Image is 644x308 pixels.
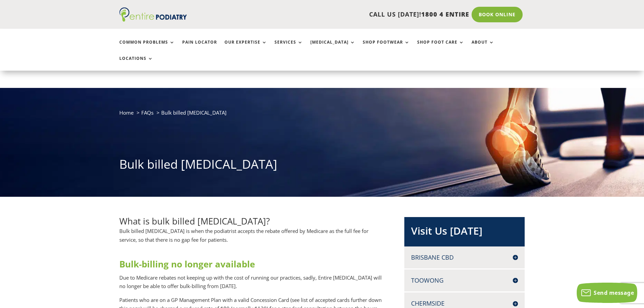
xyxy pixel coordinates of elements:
p: Bulk billed [MEDICAL_DATA] is when the podiatrist accepts the rebate offered by Medicare as the f... [119,227,382,249]
a: Shop Foot Care [417,40,464,54]
a: Book Online [472,7,523,22]
h2: Visit Us [DATE] [411,224,518,241]
a: About [472,40,494,54]
a: Shop Footwear [363,40,410,54]
span: Bulk billed [MEDICAL_DATA] [161,109,226,116]
h1: Bulk billed [MEDICAL_DATA] [119,156,525,176]
h4: Toowong [411,276,518,285]
a: Home [119,109,134,116]
a: Our Expertise [224,40,267,54]
h2: Bulk-billing no longer available [119,258,382,274]
span: What is bulk billed [MEDICAL_DATA]? [119,215,270,227]
img: logo (1) [119,7,187,22]
a: [MEDICAL_DATA] [310,40,355,54]
a: Locations [119,56,153,71]
a: Pain Locator [182,40,217,54]
span: 1800 4 ENTIRE [421,10,469,18]
a: Services [275,40,303,54]
h4: Brisbane CBD [411,253,518,262]
a: FAQs [141,109,153,116]
p: Due to Medicare rebates not keeping up with the cost of running our practices, sadly, Entire [MED... [119,274,382,296]
span: Send message [594,289,634,297]
p: CALL US [DATE]! [213,10,469,19]
button: Send message [577,283,637,303]
a: Common Problems [119,40,175,54]
nav: breadcrumb [119,108,525,122]
a: Entire Podiatry [119,16,187,23]
h4: Chermside [411,299,518,308]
